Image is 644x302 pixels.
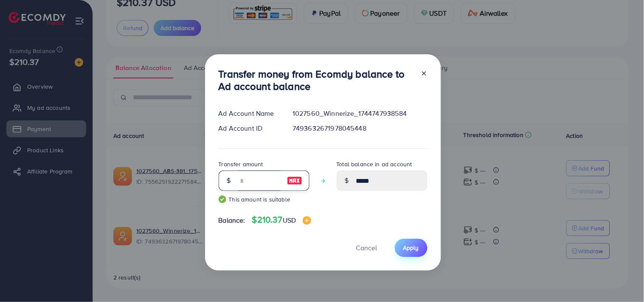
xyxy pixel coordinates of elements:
img: image [287,176,302,186]
div: Ad Account Name [212,109,286,118]
div: 1027560_Winnerize_1744747938584 [286,109,434,118]
button: Apply [395,239,427,257]
div: 7493632671978045448 [286,123,434,133]
span: USD [283,215,296,225]
img: guide [219,196,226,203]
img: image [303,216,311,225]
h3: Transfer money from Ecomdy balance to Ad account balance [219,68,414,92]
small: This amount is suitable [219,195,309,204]
h4: $210.37 [252,215,312,225]
iframe: Chat [608,264,638,296]
div: Ad Account ID [212,123,286,133]
label: Total balance in ad account [337,160,412,168]
span: Balance: [219,215,245,225]
button: Cancel [346,239,388,257]
label: Transfer amount [219,160,263,168]
span: Cancel [356,243,377,252]
span: Apply [403,243,419,252]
